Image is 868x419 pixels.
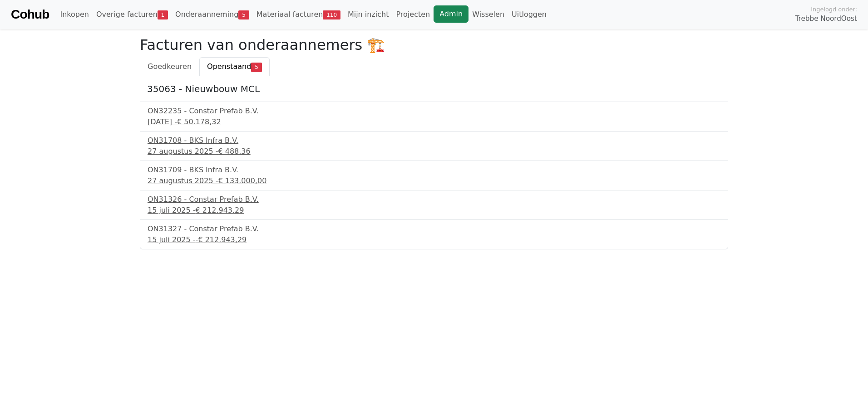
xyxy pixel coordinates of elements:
div: [DATE] - [148,117,720,127]
a: Openstaand5 [199,57,269,76]
a: ON31327 - Constar Prefab B.V.15 juli 2025 --€ 212.943,29 [148,224,720,245]
a: ON31326 - Constar Prefab B.V.15 juli 2025 -€ 212.943,29 [148,194,720,216]
a: Overige facturen1 [93,5,172,24]
a: Mijn inzicht [344,5,393,24]
span: Ingelogd onder: [811,5,857,14]
span: € 133.000,00 [218,176,266,185]
div: 27 augustus 2025 - [148,146,720,157]
a: ON32235 - Constar Prefab B.V.[DATE] -€ 50.178,32 [148,106,720,127]
a: Cohub [11,4,49,25]
span: -€ 212.943,29 [196,235,247,244]
span: 5 [251,63,261,72]
div: ON31326 - Constar Prefab B.V. [148,194,720,205]
div: ON31327 - Constar Prefab B.V. [148,224,720,234]
a: Uitloggen [508,5,550,24]
span: Trebbe NoordOost [795,14,857,24]
span: € 50.178,32 [177,117,221,126]
div: ON31709 - BKS Infra B.V. [148,165,720,175]
div: 27 augustus 2025 - [148,175,720,186]
span: Openstaand [207,62,251,71]
span: 5 [238,10,249,19]
h5: 35063 - Nieuwbouw MCL [147,83,721,94]
div: 15 juli 2025 - [148,205,720,216]
span: Goedkeuren [148,62,192,71]
a: ON31709 - BKS Infra B.V.27 augustus 2025 -€ 133.000,00 [148,165,720,186]
div: 15 juli 2025 - [148,234,720,245]
a: Onderaanneming5 [172,5,253,24]
span: 110 [323,10,340,19]
div: ON32235 - Constar Prefab B.V. [148,106,720,117]
a: Wisselen [469,5,508,24]
span: € 212.943,29 [196,206,244,214]
a: Admin [434,5,469,23]
a: Materiaal facturen110 [253,5,344,24]
a: Projecten [392,5,434,24]
h2: Facturen van onderaannemers 🏗️ [140,36,728,54]
span: 1 [158,10,168,19]
a: Inkopen [56,5,92,24]
a: ON31708 - BKS Infra B.V.27 augustus 2025 -€ 488,36 [148,135,720,157]
div: ON31708 - BKS Infra B.V. [148,135,720,146]
span: € 488,36 [218,147,250,156]
a: Goedkeuren [140,57,199,76]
